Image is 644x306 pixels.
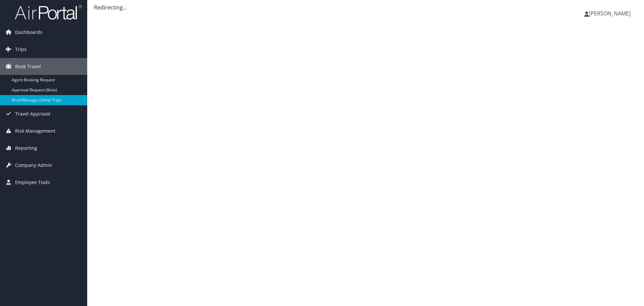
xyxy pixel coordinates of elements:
[589,10,631,17] span: [PERSON_NAME]
[15,123,55,139] span: Risk Management
[15,105,50,122] span: Travel Approval
[15,58,41,75] span: Book Travel
[94,3,637,11] div: Redirecting...
[15,174,50,191] span: Employee Tools
[15,140,37,157] span: Reporting
[584,3,637,24] a: [PERSON_NAME]
[15,41,26,58] span: Trips
[15,4,82,20] img: airportal-logo.png
[15,24,42,41] span: Dashboards
[15,157,52,174] span: Company Admin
